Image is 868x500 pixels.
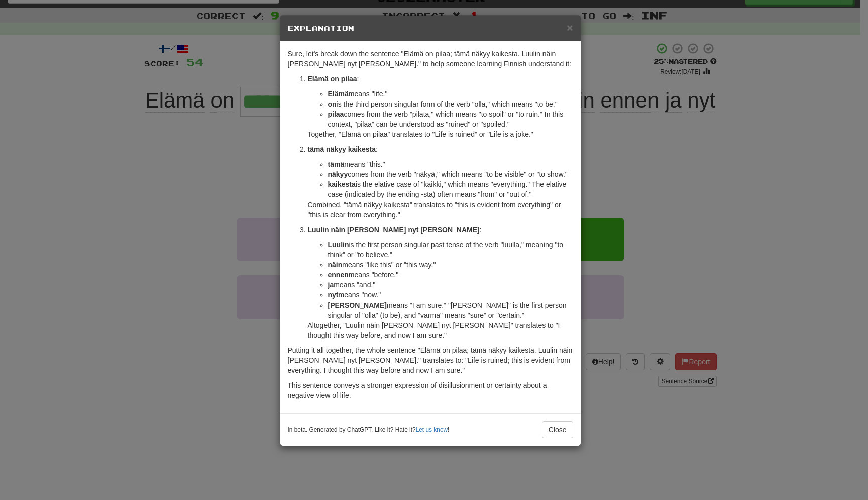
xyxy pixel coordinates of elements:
[308,226,480,234] strong: Luulin näin [PERSON_NAME] nyt [PERSON_NAME]
[328,240,573,260] li: is the first person singular past tense of the verb "luulla," meaning "to think" or "to believe."
[328,271,349,279] strong: ennen
[328,89,573,99] li: means "life."
[288,345,573,375] p: Putting it all together, the whole sentence "Elämä on pilaa; tämä näkyy kaikesta. Luulin näin [PE...
[308,225,573,235] p: :
[567,22,573,33] button: Close
[288,426,450,434] small: In beta. Generated by ChatGPT. Like it? Hate it? !
[308,320,573,340] p: Altogether, "Luulin näin [PERSON_NAME] nyt [PERSON_NAME]" translates to "I thought this way befor...
[328,180,356,188] strong: kaikesta
[328,99,573,109] li: is the third person singular form of the verb "olla," which means "to be."
[288,49,573,69] p: Sure, let's break down the sentence "Elämä on pilaa; tämä näkyy kaikesta. Luulin näin [PERSON_NAM...
[328,261,343,269] strong: näin
[328,179,573,199] li: is the elative case of "kaikki," which means "everything." The elative case (indicated by the end...
[328,281,334,289] strong: ja
[308,144,573,154] p: :
[328,159,573,169] li: means "this."
[328,169,573,179] li: comes from the verb "näkyä," which means "to be visible" or "to show."
[328,170,348,178] strong: näkyy
[308,199,573,220] p: Combined, "tämä näkyy kaikesta" translates to "this is evident from everything" or "this is clear...
[328,280,573,290] li: means "and."
[328,260,573,270] li: means "like this" or "this way."
[308,74,573,84] p: :
[328,300,573,320] li: means "I am sure." "[PERSON_NAME]" is the first person singular of "olla" (to be), and "varma" me...
[567,22,573,33] span: ×
[288,23,573,33] h5: Explanation
[416,426,448,433] a: Let us know
[308,145,376,153] strong: tämä näkyy kaikesta
[328,290,573,300] li: means "now."
[542,421,573,438] button: Close
[288,380,573,401] p: This sentence conveys a stronger expression of disillusionment or certainty about a negative view...
[308,75,357,83] strong: Elämä on pilaa
[328,110,344,118] strong: pilaa
[308,129,573,139] p: Together, "Elämä on pilaa" translates to "Life is ruined" or "Life is a joke."
[328,291,339,299] strong: nyt
[328,90,349,98] strong: Elämä
[328,270,573,280] li: means "before."
[328,241,349,249] strong: Luulin
[328,301,387,309] strong: [PERSON_NAME]
[328,100,337,108] strong: on
[328,109,573,129] li: comes from the verb "pilata," which means "to spoil" or "to ruin." In this context, "pilaa" can b...
[328,160,345,168] strong: tämä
